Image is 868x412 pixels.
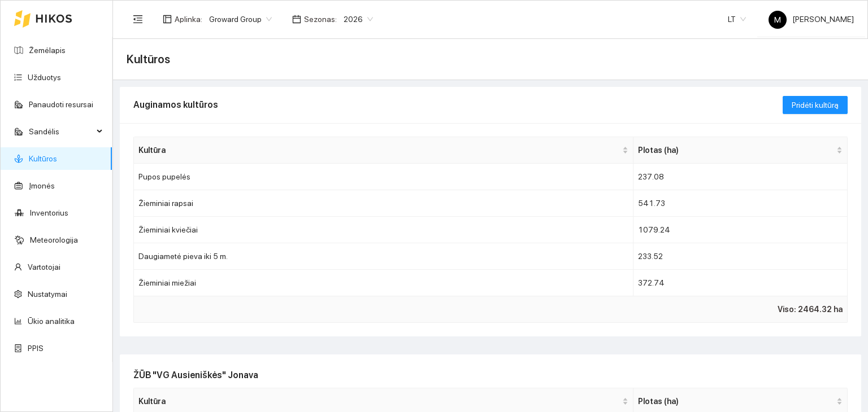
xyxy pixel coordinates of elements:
td: 233.52 [633,243,848,270]
span: Sandėlis [29,120,93,143]
button: menu-fold [127,8,149,30]
span: layout [163,15,172,24]
td: 237.08 [633,164,848,190]
th: this column's title is Plotas (ha),this column is sortable [633,137,848,164]
span: 2026 [344,11,373,28]
span: Groward Group [209,11,272,28]
span: Kultūros [127,50,170,68]
button: Pridėti kultūrą [783,96,848,114]
span: Viso: 2464.32 ha [778,303,843,315]
a: Nustatymai [28,290,67,299]
span: LT [728,11,746,28]
span: M [774,11,781,29]
span: Pridėti kultūrą [792,99,839,111]
span: [PERSON_NAME] [769,15,854,24]
a: Žemėlapis [29,46,66,55]
span: Kultūra [138,395,620,407]
a: Kultūros [29,154,57,163]
td: 372.74 [633,270,848,296]
td: Žieminiai kviečiai [134,217,633,243]
span: Aplinka : [175,13,202,25]
a: Įmonės [29,181,55,190]
span: menu-fold [133,14,143,24]
a: Vartotojai [28,262,60,271]
td: 1079.24 [633,217,848,243]
span: Kultūra [138,144,620,156]
td: Žieminiai rapsai [134,190,633,217]
a: Inventorius [30,208,68,217]
span: Plotas (ha) [638,144,834,156]
td: Daugiametė pieva iki 5 m. [134,243,633,270]
span: Plotas (ha) [638,395,834,407]
a: Meteorologija [30,235,78,244]
a: Užduotys [28,73,61,82]
a: Ūkio analitika [28,317,75,326]
span: calendar [292,15,301,24]
h2: ŽŪB "VG Ausieniškės" Jonava [133,368,848,382]
a: Panaudoti resursai [29,100,93,109]
div: Auginamos kultūros [133,89,783,121]
th: this column's title is Kultūra,this column is sortable [134,137,633,164]
a: PPIS [28,344,44,353]
span: Sezonas : [304,13,337,25]
td: Žieminiai miežiai [134,270,633,296]
td: 541.73 [633,190,848,217]
td: Pupos pupelės [134,164,633,190]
